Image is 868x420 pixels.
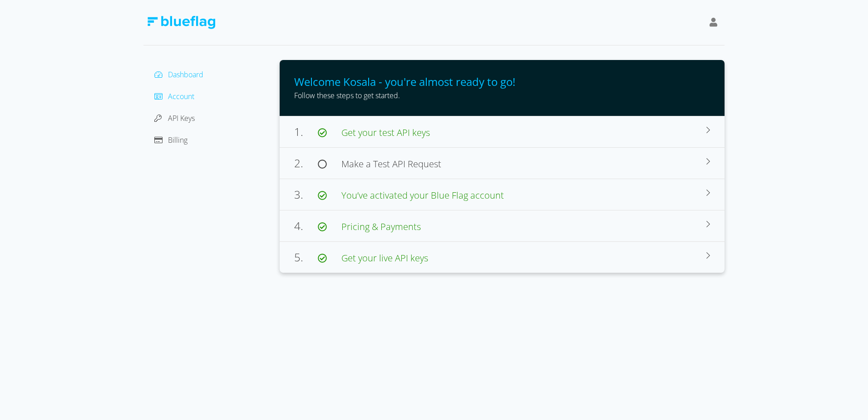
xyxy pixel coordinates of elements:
[341,189,504,201] span: You’ve activated your Blue Flag account
[154,91,194,101] a: Account
[341,158,441,170] span: Make a Test API Request
[294,124,318,139] span: 1.
[168,113,195,123] span: API Keys
[294,250,318,265] span: 5.
[154,135,187,145] a: Billing
[168,70,203,80] span: Dashboard
[294,155,318,170] span: 2.
[294,218,318,233] span: 4.
[341,126,430,139] span: Get your test API keys
[154,70,203,80] a: Dashboard
[294,90,400,100] span: Follow these steps to get started.
[168,135,187,145] span: Billing
[341,252,428,264] span: Get your live API keys
[147,16,215,29] img: Blue Flag Logo
[341,220,421,233] span: Pricing & Payments
[294,187,318,202] span: 3.
[154,113,195,123] a: API Keys
[168,91,194,101] span: Account
[294,74,515,89] span: Welcome Kosala - you're almost ready to go!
